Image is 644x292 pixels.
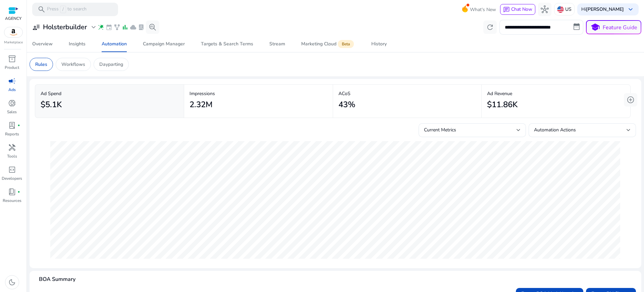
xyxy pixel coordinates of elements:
span: handyman [8,143,16,152]
span: dark_mode [8,278,16,286]
button: hub [538,3,551,16]
p: Reports [5,131,19,137]
span: fiber_manual_record [17,191,20,193]
p: Resources [3,198,21,204]
span: lab_profile [8,121,16,129]
button: schoolFeature Guide [586,20,641,34]
span: code_blocks [8,166,16,174]
p: US [565,3,572,15]
p: AGENCY [5,15,21,22]
p: ACoS [338,90,476,97]
span: family_history [114,24,120,31]
p: Sales [7,109,17,115]
span: / [60,6,66,13]
span: campaign [8,77,16,85]
p: Impressions [190,90,327,97]
p: Developers [2,175,22,181]
span: chat [503,6,510,13]
div: Stream [269,42,285,46]
span: What's New [470,4,496,15]
div: Overview [32,42,53,46]
button: add_circle [624,93,637,107]
div: Automation [102,42,127,46]
span: wand_stars [98,24,104,31]
span: cloud [130,24,137,31]
b: [PERSON_NAME] [586,6,624,12]
span: Beta [338,40,354,48]
p: Press to search [47,6,87,13]
p: Ad Spend [41,90,178,97]
p: Ads [8,87,16,93]
span: add_circle [627,96,635,104]
p: Product [5,65,19,71]
span: search [38,5,46,13]
span: Current Metrics [424,127,456,133]
button: chatChat Now [500,4,535,15]
img: amazon.svg [4,27,22,37]
p: Feature Guide [603,24,637,32]
span: event [106,24,112,31]
h3: Holsterbuilder [43,23,87,31]
p: Tools [7,153,17,159]
h2: 43% [338,100,355,110]
h4: BOA Summary [39,276,75,283]
img: us.svg [557,6,564,13]
span: user_attributes [32,23,40,31]
p: Ad Revenue [487,90,625,97]
span: donut_small [8,99,16,107]
div: Marketing Cloud [301,41,355,47]
span: hub [541,5,549,13]
button: search_insights [146,20,159,34]
span: keyboard_arrow_down [627,5,635,13]
h2: $5.1K [41,100,62,110]
h2: 2.32M [190,100,213,110]
span: Chat Now [511,6,532,12]
p: Workflows [61,61,85,68]
p: Dayparting [99,61,123,68]
div: Insights [69,42,86,46]
p: Rules [35,61,47,68]
span: school [590,23,600,32]
p: Marketplace [4,40,23,45]
h2: $11.86K [487,100,518,110]
span: search_insights [149,23,157,31]
span: Automation Actions [534,127,576,133]
span: lab_profile [138,24,145,31]
div: Campaign Manager [143,42,185,46]
span: expand_more [90,23,98,31]
span: inventory_2 [8,55,16,63]
span: bar_chart [122,24,128,31]
p: Hi [581,7,624,12]
div: Targets & Search Terms [201,42,253,46]
span: fiber_manual_record [17,124,20,127]
span: refresh [486,23,494,31]
span: book_4 [8,188,16,196]
div: History [371,42,387,46]
button: refresh [483,20,497,34]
